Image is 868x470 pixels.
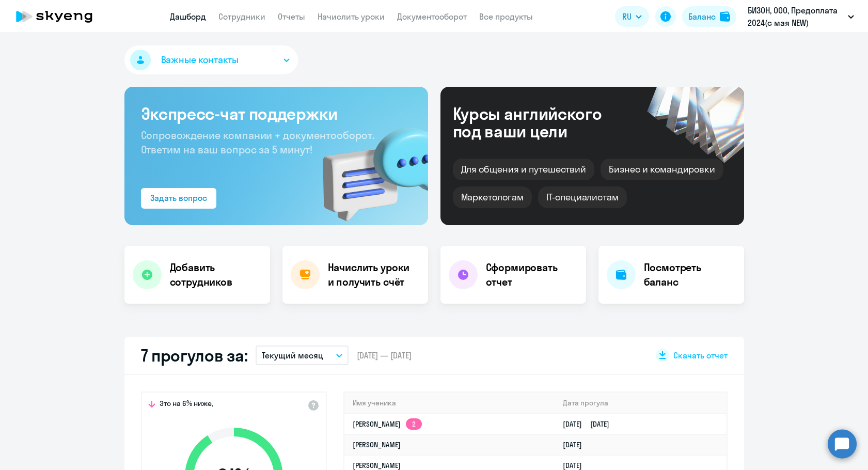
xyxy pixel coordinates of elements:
div: Баланс [688,10,716,23]
h4: Посмотреть баланс [644,260,736,289]
span: Важные контакты [161,53,239,67]
a: [PERSON_NAME] [353,440,401,449]
a: Начислить уроки [318,11,385,22]
a: Все продукты [479,11,533,22]
a: Дашборд [170,11,206,22]
img: bg-img [308,109,428,225]
h4: Добавить сотрудников [170,260,262,289]
button: Текущий месяц [256,346,349,365]
button: Задать вопрос [141,188,216,209]
span: Скачать отчет [673,350,728,361]
button: Важные контакты [124,45,298,74]
a: [DATE] [563,461,590,470]
h2: 7 прогулов за: [141,345,248,366]
span: Сопровождение компании + документооборот. Ответим на ваш вопрос за 5 минут! [141,129,374,156]
div: Курсы английского под ваши цели [453,105,629,140]
span: [DATE] — [DATE] [357,350,412,361]
h3: Экспресс-чат поддержки [141,103,412,124]
p: Текущий месяц [262,349,323,362]
span: Это на 6% ниже, [160,399,213,411]
a: [PERSON_NAME]2 [353,419,422,429]
h4: Сформировать отчет [486,260,578,289]
a: [DATE] [563,440,590,449]
div: IT-специалистам [538,186,627,208]
div: Бизнес и командировки [601,159,723,180]
th: Имя ученика [344,393,555,414]
div: Для общения и путешествий [453,159,595,180]
span: RU [622,10,632,23]
a: Сотрудники [218,11,265,22]
h4: Начислить уроки и получить счёт [328,260,418,289]
button: RU [615,6,649,27]
app-skyeng-badge: 2 [406,418,422,430]
a: Отчеты [278,11,305,22]
div: Задать вопрос [150,192,207,204]
p: БИЗОН, ООО, Предоплата 2024(с мая NEW) [748,4,844,29]
img: balance [720,11,730,22]
button: Балансbalance [682,6,736,27]
button: БИЗОН, ООО, Предоплата 2024(с мая NEW) [743,4,859,29]
a: [DATE][DATE] [563,419,618,429]
a: [PERSON_NAME] [353,461,401,470]
a: Документооборот [397,11,467,22]
th: Дата прогула [555,393,726,414]
div: Маркетологам [453,186,532,208]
